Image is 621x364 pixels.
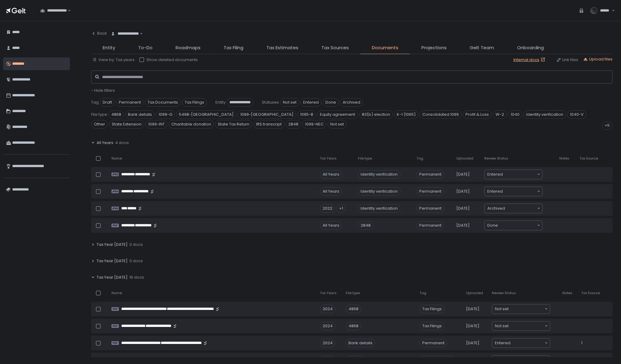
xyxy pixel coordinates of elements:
span: 1099-INT [146,120,167,129]
div: Identity verification [358,187,400,196]
span: Tax Year [DATE] [97,258,128,264]
button: - Hide filters [91,88,115,93]
button: View by: Tax years [92,57,135,63]
span: Review Status [492,291,516,295]
span: Identity verification [523,110,566,119]
span: Tax Years [320,291,337,295]
span: Permanent [417,204,444,213]
span: Entered [487,188,503,194]
span: 1040 [508,110,522,119]
div: +1 [336,204,346,213]
a: Internal docs [513,57,547,63]
span: Consolidated 1099 [420,110,461,119]
input: Search for option [505,205,537,211]
span: Not set [495,306,509,312]
span: Tag [420,291,426,295]
span: [DATE] [456,172,470,177]
span: Tax Source [579,156,598,161]
span: Entered [495,340,510,346]
div: Identity verification [358,204,400,213]
span: Uploaded [456,156,473,161]
div: 4868 [346,322,361,330]
span: Review Status [484,156,508,161]
span: Permanent [417,170,444,179]
span: Tax Filings [420,322,444,330]
span: [DATE] [466,323,479,329]
span: Notes [562,291,572,295]
span: Tax Filings [182,98,207,107]
span: Notes [559,156,569,161]
span: Profit & Loss [463,110,492,119]
span: Not set [328,120,347,129]
span: Tax Filing [224,44,243,51]
span: Tax Year [DATE] [97,275,128,280]
span: Done [487,222,498,228]
span: Done [323,98,339,107]
span: Projections [421,44,447,51]
span: Tax Sources [321,44,349,51]
input: Search for option [510,340,544,346]
input: Search for option [509,357,544,363]
input: Search for option [503,171,537,177]
div: 2024 [320,305,335,313]
span: Roadmaps [176,44,201,51]
span: Tag [91,100,99,105]
span: File type [91,112,107,117]
span: Entered [300,98,321,107]
span: IRS transcript [253,120,284,129]
span: Permanent [417,221,444,230]
span: [DATE] [456,189,470,194]
input: Search for option [503,188,537,194]
span: Tax Source [581,291,600,295]
span: Permanent [116,98,144,107]
div: Search for option [485,221,542,230]
span: Gelt Team [470,44,494,51]
div: 2024 [320,322,335,330]
span: Draft [100,98,115,107]
span: Archived [340,98,363,107]
div: 2022 [320,204,335,213]
div: Link files [556,57,578,63]
span: Tax Documents [145,98,181,107]
span: K-1 (1065) [394,110,418,119]
span: Permanent [417,187,444,196]
span: W-2 [493,110,507,119]
span: Tax Year [DATE] [97,242,128,247]
span: Tax Estimates [266,44,298,51]
div: Back [91,31,107,36]
span: 1099-[GEOGRAPHIC_DATA] [238,110,296,119]
span: State Extension [109,120,144,129]
span: 1099-G [156,110,175,119]
span: [DATE] [466,306,479,312]
span: Entity [103,44,115,51]
span: Uploaded [466,291,483,295]
div: Search for option [492,304,550,314]
div: Search for option [107,27,143,40]
div: Search for option [492,321,550,331]
input: Search for option [509,323,544,329]
span: Other [91,120,108,129]
div: Search for option [36,4,71,17]
span: Permanent [420,339,447,347]
span: [DATE] [456,223,470,228]
div: Search for option [485,204,542,213]
div: Search for option [485,170,542,179]
input: Search for option [509,306,544,312]
span: Tax Filings [420,305,444,313]
span: 2848 [286,120,301,129]
div: All Years [320,221,342,230]
input: Search for option [139,31,139,37]
span: [DATE] [456,206,470,211]
span: Statuses [262,100,279,105]
span: Name [112,291,122,295]
span: State Tax Return [215,120,252,129]
span: - Hide filters [91,88,115,93]
input: Search for option [67,8,67,14]
div: +5 [602,121,612,130]
button: Upload files [583,57,612,62]
span: 0 docs [129,242,143,247]
div: 2024 [320,339,335,347]
span: Tax Years [320,156,337,161]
